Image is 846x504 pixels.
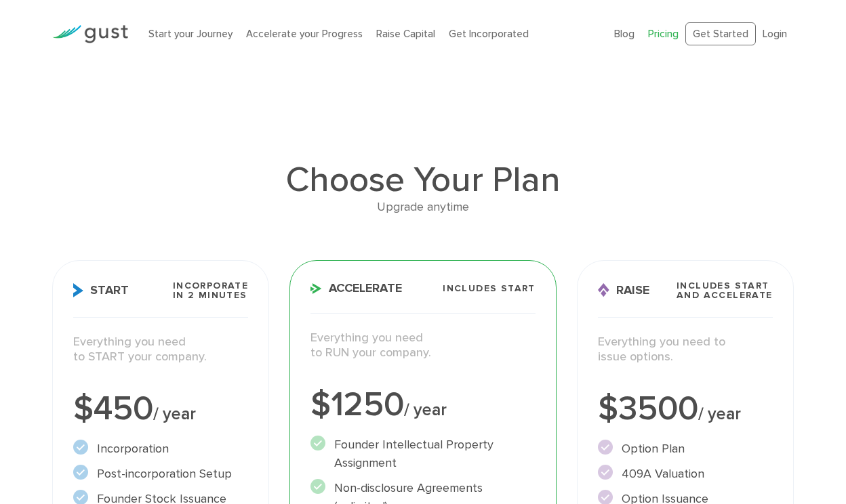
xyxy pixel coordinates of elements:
[614,28,634,40] a: Blog
[598,392,773,426] div: $3500
[73,392,248,426] div: $450
[598,465,773,483] li: 409A Valuation
[246,28,363,40] a: Accelerate your Progress
[598,335,773,365] p: Everything you need to issue options.
[763,28,787,40] a: Login
[598,283,649,297] span: Raise
[310,282,402,295] span: Accelerate
[598,440,773,458] li: Option Plan
[153,404,196,424] span: / year
[73,283,83,297] img: Start Icon X2
[310,283,322,294] img: Accelerate Icon
[310,436,535,472] li: Founder Intellectual Property Assignment
[698,404,741,424] span: / year
[52,163,793,198] h1: Choose Your Plan
[73,465,248,483] li: Post-incorporation Setup
[310,388,535,422] div: $1250
[173,281,248,300] span: Incorporate in 2 Minutes
[73,335,248,365] p: Everything you need to START your company.
[148,28,233,40] a: Start your Journey
[404,400,447,420] span: / year
[376,28,435,40] a: Raise Capital
[685,22,756,46] a: Get Started
[443,284,536,293] span: Includes START
[677,281,773,300] span: Includes START and ACCELERATE
[52,198,793,217] div: Upgrade anytime
[598,283,609,297] img: Raise Icon
[73,440,248,458] li: Incorporation
[310,331,535,361] p: Everything you need to RUN your company.
[52,25,128,43] img: Gust Logo
[449,28,529,40] a: Get Incorporated
[73,283,129,297] span: Start
[648,28,679,40] a: Pricing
